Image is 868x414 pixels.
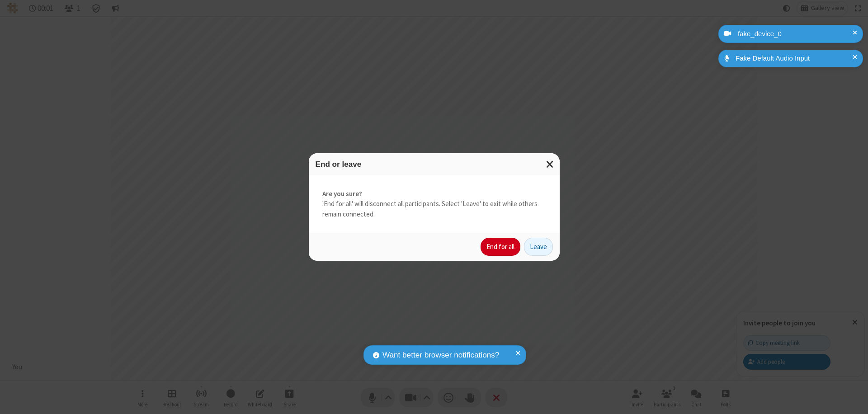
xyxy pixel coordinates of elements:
[316,160,553,169] h3: End or leave
[524,238,553,256] button: Leave
[382,349,499,361] span: Want better browser notifications?
[309,175,560,233] div: 'End for all' will disconnect all participants. Select 'Leave' to exit while others remain connec...
[541,153,560,175] button: Close modal
[735,29,856,39] div: fake_device_0
[732,53,856,64] div: Fake Default Audio Input
[322,189,546,199] strong: Are you sure?
[481,238,520,256] button: End for all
